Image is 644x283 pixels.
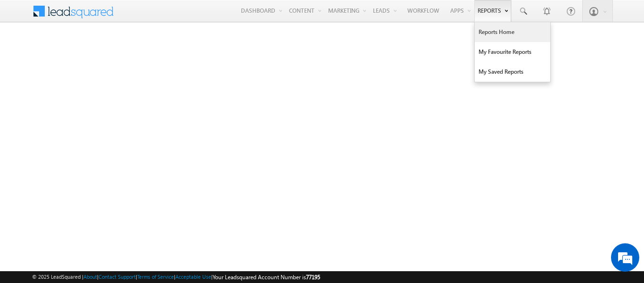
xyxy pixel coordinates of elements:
a: My Saved Reports [475,62,550,82]
img: d_60004797649_company_0_60004797649 [16,50,40,62]
textarea: Type your message and click 'Submit' [12,87,172,210]
span: © 2025 LeadSquared | | | | | [32,273,320,282]
span: Your Leadsquared Account Number is [213,274,320,281]
div: Leave a message [49,50,158,62]
a: Reports Home [475,22,550,42]
em: Submit [138,218,171,231]
a: My Favourite Reports [475,42,550,62]
a: Terms of Service [137,274,174,280]
span: 77195 [306,274,320,281]
a: About [83,274,97,280]
a: Acceptable Use [175,274,211,280]
a: Contact Support [99,274,136,280]
div: Minimize live chat window [155,5,177,27]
